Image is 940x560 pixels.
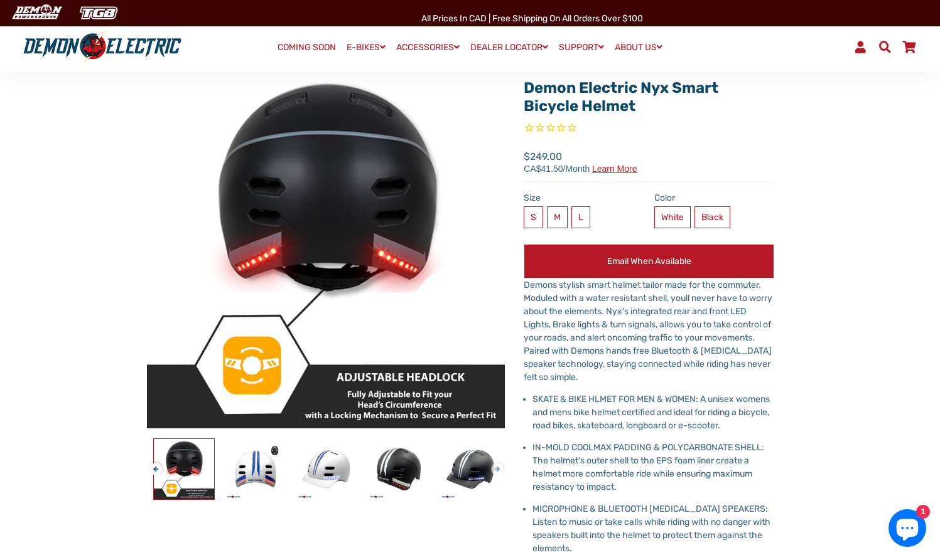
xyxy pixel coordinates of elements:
label: Black [694,206,730,228]
a: ACCESSORIES [392,38,464,56]
label: White [654,206,691,228]
span: Rated 0.0 out of 5 stars 0 reviews [524,122,774,136]
a: DEALER LOCATOR [466,38,553,56]
span: SKATE & BIKE HLMET FOR MEN & WOMEN: A unisex womens and mens bike helmet certified and ideal for ... [532,394,770,431]
span: All Prices in CAD | Free shipping on all orders over $100 [421,13,643,24]
label: M [547,206,568,228]
span: $249.00 [524,149,637,173]
button: Next [491,457,499,471]
img: Demon Electric Nyx Smart Bicycle Helmet - Demon Electric [225,439,286,499]
img: Demon Electric Nyx Smart Bicycle Helmet - Demon Electric [440,439,500,499]
a: COMING SOON [273,39,340,56]
inbox-online-store-chat: Shopify online store chat [885,509,930,550]
img: Demon Electric logo [19,31,186,63]
img: TGB Canada [73,3,124,23]
label: S [524,206,543,228]
a: Demon Electric Nyx Smart Bicycle Helmet [524,79,718,115]
button: Email when available [524,244,774,278]
img: Demon Electric Nyx Smart Bicycle Helmet - Demon Electric [369,439,429,499]
a: ABOUT US [610,38,667,56]
label: Color [654,191,775,204]
img: Demon Electric [6,3,67,23]
label: L [571,206,590,228]
img: Demon Electric Nyx Smart Bicycle Helmet - Demon Electric [154,439,214,499]
label: Size [524,191,644,204]
button: Previous [149,457,157,471]
span: IN-MOLD COOLMAX PADDING & POLYCARBONATE SHELL: The helmet's outer shell to the EPS foam liner cre... [532,442,764,492]
a: SUPPORT [554,38,608,56]
img: Demon Electric Nyx Smart Bicycle Helmet - Demon Electric [297,439,357,499]
span: MICROPHONE & BLUETOOTH [MEDICAL_DATA] SPEAKERS: Listen to music or take calls while riding with n... [532,504,770,554]
a: E-BIKES [342,38,390,56]
span: Demons stylish smart helmet tailor made for the commuter. Moduled with a water resistant shell, y... [524,280,772,383]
